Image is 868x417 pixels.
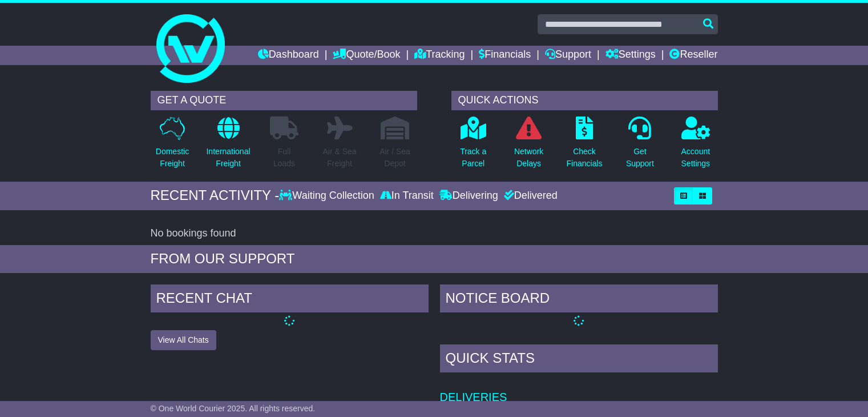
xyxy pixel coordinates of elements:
[479,46,531,65] a: Financials
[437,190,501,202] div: Delivering
[333,46,400,65] a: Quote/Book
[681,146,710,170] p: Account Settings
[151,187,280,204] div: RECENT ACTIVITY -
[270,146,298,170] p: Full Loads
[625,116,655,176] a: GetSupport
[669,46,717,65] a: Reseller
[206,146,250,170] p: International Freight
[151,251,718,267] div: FROM OUR SUPPORT
[605,46,656,65] a: Settings
[459,116,487,176] a: Track aParcel
[545,46,591,65] a: Support
[514,146,543,170] p: Network Delays
[460,146,486,170] p: Track a Parcel
[501,190,558,202] div: Delivered
[151,330,216,350] button: View All Chats
[681,116,711,176] a: AccountSettings
[155,116,189,176] a: DomesticFreight
[440,344,718,375] div: Quick Stats
[151,227,718,240] div: No bookings found
[151,284,429,315] div: RECENT CHAT
[440,284,718,315] div: NOTICE BOARD
[566,116,603,176] a: CheckFinancials
[156,146,189,170] p: Domestic Freight
[514,116,544,176] a: NetworkDelays
[380,146,410,170] p: Air / Sea Depot
[322,146,356,170] p: Air & Sea Freight
[567,146,603,170] p: Check Financials
[205,116,251,176] a: InternationalFreight
[414,46,465,65] a: Tracking
[377,190,437,202] div: In Transit
[151,91,417,110] div: GET A QUOTE
[279,190,377,202] div: Waiting Collection
[451,91,718,110] div: QUICK ACTIONS
[258,46,319,65] a: Dashboard
[151,404,316,413] span: © One World Courier 2025. All rights reserved.
[440,375,718,404] td: Deliveries
[626,146,654,170] p: Get Support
